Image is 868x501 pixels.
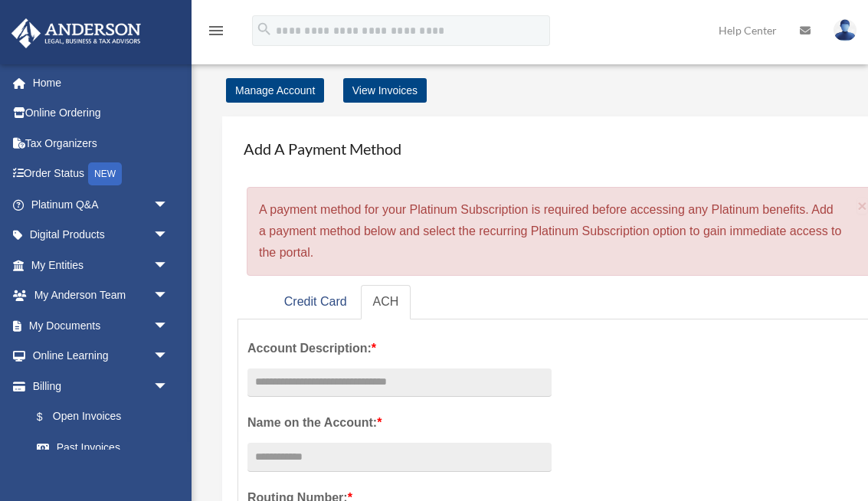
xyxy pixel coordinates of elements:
[11,67,192,98] a: Home
[247,412,552,434] label: Name on the Account:
[153,341,184,372] span: arrow_drop_down
[153,220,184,251] span: arrow_drop_down
[11,98,192,129] a: Online Ordering
[153,310,184,342] span: arrow_drop_down
[361,285,411,319] a: ACH
[153,250,184,281] span: arrow_drop_down
[7,18,146,48] img: Anderson Advisors Platinum Portal
[153,189,184,221] span: arrow_drop_down
[153,280,184,312] span: arrow_drop_down
[247,338,552,359] label: Account Description:
[45,408,53,427] span: $
[11,189,192,220] a: Platinum Q&Aarrow_drop_down
[256,21,273,38] i: search
[834,19,857,41] img: User Pic
[21,432,192,463] a: Past Invoices
[11,220,192,250] a: Digital Productsarrow_drop_down
[11,128,192,159] a: Tax Organizers
[272,285,359,319] a: Credit Card
[11,341,192,372] a: Online Learningarrow_drop_down
[11,280,192,311] a: My Anderson Teamarrow_drop_down
[11,159,192,190] a: Order StatusNEW
[153,371,184,402] span: arrow_drop_down
[226,78,324,103] a: Manage Account
[343,78,427,103] a: View Invoices
[21,401,192,433] a: $Open Invoices
[207,27,225,40] a: menu
[857,198,867,214] button: Close
[11,371,192,401] a: Billingarrow_drop_down
[207,21,225,40] i: menu
[11,250,192,280] a: My Entitiesarrow_drop_down
[857,197,867,214] span: ×
[11,310,192,341] a: My Documentsarrow_drop_down
[88,162,122,185] div: NEW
